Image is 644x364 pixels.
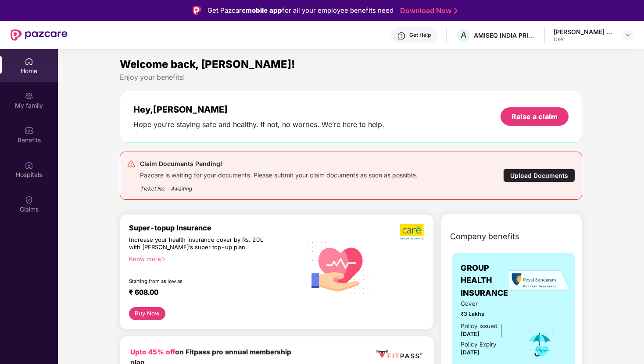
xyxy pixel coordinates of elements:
div: Get Pazcare for all your employee benefits need [208,5,394,16]
span: [DATE] [461,349,479,356]
img: svg+xml;base64,PHN2ZyBpZD0iSGVscC0zMngzMiIgeG1sbnM9Imh0dHA6Ly93d3cudzMub3JnLzIwMDAvc3ZnIiB3aWR0aD... [397,32,406,40]
div: Claim Documents Pending! [140,159,418,169]
div: ₹ 608.00 [129,288,293,298]
a: Download Now [400,6,455,15]
img: svg+xml;base64,PHN2ZyBpZD0iSG9tZSIgeG1sbnM9Imh0dHA6Ly93d3cudzMub3JnLzIwMDAvc3ZnIiB3aWR0aD0iMjAiIG... [25,57,33,66]
img: New Pazcare Logo [11,29,68,41]
img: fppp.png [375,347,423,362]
div: Upload Documents [503,169,575,182]
img: svg+xml;base64,PHN2ZyBpZD0iQmVuZWZpdHMiIHhtbG5zPSJodHRwOi8vd3d3LnczLm9yZy8yMDAwL3N2ZyIgd2lkdGg9Ij... [25,126,33,135]
img: svg+xml;base64,PHN2ZyBpZD0iRHJvcGRvd24tMzJ4MzIiIHhtbG5zPSJodHRwOi8vd3d3LnczLm9yZy8yMDAwL3N2ZyIgd2... [625,32,632,39]
div: User [554,36,615,43]
img: svg+xml;base64,PHN2ZyB4bWxucz0iaHR0cDovL3d3dy53My5vcmcvMjAwMC9zdmciIHhtbG5zOnhsaW5rPSJodHRwOi8vd3... [301,227,376,302]
b: Upto 45% off [130,348,175,356]
div: Increase your health insurance cover by Rs. 20L with [PERSON_NAME]’s super top-up plan. [129,236,264,251]
span: [DATE] [461,331,479,337]
div: Hey, [PERSON_NAME] [133,104,384,115]
span: A [461,30,467,40]
div: Get Help [409,32,431,39]
span: right [161,257,166,262]
img: svg+xml;base64,PHN2ZyBpZD0iQ2xhaW0iIHhtbG5zPSJodHRwOi8vd3d3LnczLm9yZy8yMDAwL3N2ZyIgd2lkdGg9IjIwIi... [25,195,33,204]
div: Enjoy your benefits! [120,73,582,82]
div: Starting from as low as [129,278,264,284]
div: AMISEQ INDIA PRIVATE LIMITED [474,31,535,39]
span: ₹3 Lakhs [461,310,513,318]
span: Welcome back, [PERSON_NAME]! [120,58,295,71]
img: svg+xml;base64,PHN2ZyB3aWR0aD0iMjAiIGhlaWdodD0iMjAiIHZpZXdCb3g9IjAgMCAyMCAyMCIgZmlsbD0ibm9uZSIgeG... [25,92,33,100]
div: Hope you’re staying safe and healthy. If not, no worries. We’re here to help. [133,120,384,129]
span: GROUP HEALTH INSURANCE [461,262,513,299]
img: insurerLogo [509,270,570,291]
img: Logo [193,6,201,15]
span: Company benefits [450,230,519,243]
div: Policy Expiry [461,340,497,349]
img: svg+xml;base64,PHN2ZyBpZD0iSG9zcGl0YWxzIiB4bWxucz0iaHR0cDovL3d3dy53My5vcmcvMjAwMC9zdmciIHdpZHRoPS... [25,161,33,170]
div: Pazcare is waiting for your documents. Please submit your claim documents as soon as possible. [140,169,418,179]
img: icon [526,330,554,359]
img: Stroke [454,6,458,15]
div: [PERSON_NAME] D U [554,28,615,36]
div: Raise a claim [512,112,558,121]
strong: mobile app [246,6,282,14]
img: b5dec4f62d2307b9de63beb79f102df3.png [400,223,425,240]
div: Ticket No. - Awaiting [140,179,418,193]
img: svg+xml;base64,PHN2ZyB4bWxucz0iaHR0cDovL3d3dy53My5vcmcvMjAwMC9zdmciIHdpZHRoPSIyNCIgaGVpZ2h0PSIyNC... [127,159,136,168]
span: Cover [461,299,513,308]
div: Know more [129,255,296,262]
button: Buy Now [129,307,165,320]
div: Super-topup Insurance [129,223,301,232]
div: Policy issued [461,322,497,331]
